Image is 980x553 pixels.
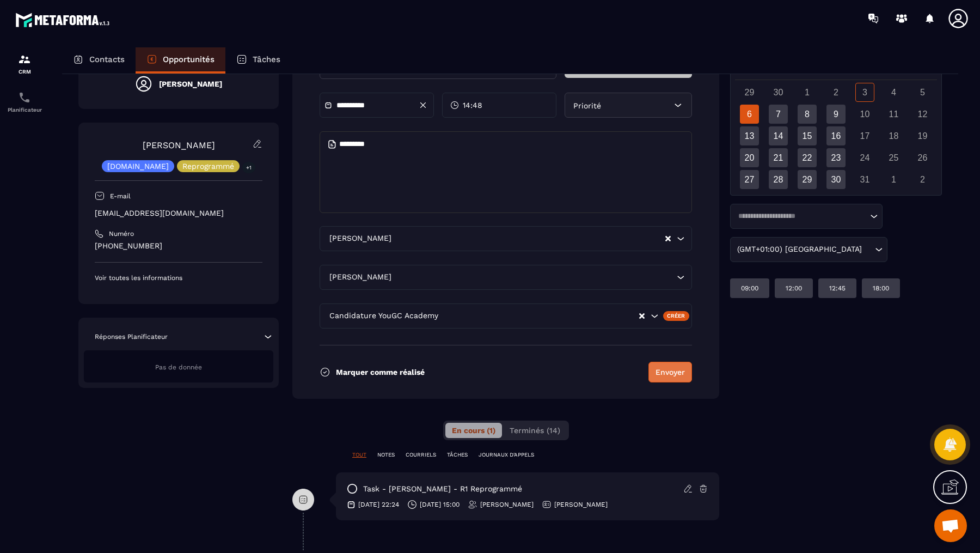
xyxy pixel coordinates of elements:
[95,274,262,282] p: Voir toutes les informations
[855,126,874,145] div: 17
[479,451,534,459] p: JOURNAUX D'APPELS
[253,54,280,64] p: Tâches
[884,83,903,102] div: 4
[769,126,788,145] div: 14
[463,100,482,111] span: 14:48
[639,312,645,320] button: Clear Selected
[826,170,846,189] div: 30
[913,83,932,102] div: 5
[913,170,932,189] div: 2
[734,244,864,256] span: (GMT+01:00) [GEOGRAPHIC_DATA]
[864,244,872,256] input: Search for option
[327,310,440,322] span: Candidature YouGC Academy
[934,509,967,542] div: Ouvrir le chat
[735,60,937,189] div: Calendar wrapper
[730,237,887,262] div: Search for option
[143,140,215,150] a: [PERSON_NAME]
[18,53,31,66] img: formation
[445,423,502,438] button: En cours (1)
[62,47,136,74] a: Contacts
[107,162,169,170] p: [DOMAIN_NAME]
[110,192,131,200] p: E-mail
[826,105,846,124] div: 9
[480,500,534,509] p: [PERSON_NAME]
[913,105,932,124] div: 12
[3,83,46,121] a: schedulerschedulerPlanificateur
[352,451,366,459] p: TOUT
[740,83,759,102] div: 29
[440,310,638,322] input: Search for option
[855,105,874,124] div: 10
[15,10,113,30] img: logo
[769,170,788,189] div: 28
[740,148,759,167] div: 20
[225,47,291,74] a: Tâches
[95,332,168,341] p: Réponses Planificateur
[89,54,125,64] p: Contacts
[798,83,817,102] div: 1
[730,204,883,229] div: Search for option
[798,148,817,167] div: 22
[452,426,495,435] span: En cours (1)
[327,271,394,283] span: [PERSON_NAME]
[769,83,788,102] div: 30
[394,233,664,245] input: Search for option
[503,423,567,438] button: Terminés (14)
[826,148,846,167] div: 23
[358,500,399,509] p: [DATE] 22:24
[18,91,31,104] img: scheduler
[320,265,692,290] div: Search for option
[394,271,674,283] input: Search for option
[884,126,903,145] div: 18
[829,284,846,293] p: 12:45
[109,229,134,238] p: Numéro
[734,211,867,222] input: Search for option
[95,208,262,218] p: [EMAIL_ADDRESS][DOMAIN_NAME]
[3,45,46,83] a: formationformationCRM
[648,362,692,382] button: Envoyer
[327,233,394,245] span: [PERSON_NAME]
[554,500,608,509] p: [PERSON_NAME]
[769,148,788,167] div: 21
[136,47,225,74] a: Opportunités
[663,311,690,321] div: Créer
[665,235,671,243] button: Clear Selected
[377,451,395,459] p: NOTES
[320,303,692,329] div: Search for option
[447,451,468,459] p: TÂCHES
[884,105,903,124] div: 11
[826,126,846,145] div: 16
[420,500,460,509] p: [DATE] 15:00
[741,284,758,293] p: 09:00
[873,284,889,293] p: 18:00
[155,363,202,371] span: Pas de donnée
[786,284,802,293] p: 12:00
[855,170,874,189] div: 31
[510,426,560,435] span: Terminés (14)
[3,107,46,113] p: Planificateur
[406,451,436,459] p: COURRIELS
[159,80,222,88] h5: [PERSON_NAME]
[3,69,46,75] p: CRM
[182,162,234,170] p: Reprogrammé
[363,484,522,494] p: task - [PERSON_NAME] - R1 Reprogrammé
[884,170,903,189] div: 1
[95,241,262,251] p: [PHONE_NUMBER]
[798,105,817,124] div: 8
[735,83,937,189] div: Calendar days
[826,83,846,102] div: 2
[740,105,759,124] div: 6
[913,148,932,167] div: 26
[336,368,425,376] p: Marquer comme réalisé
[884,148,903,167] div: 25
[798,170,817,189] div: 29
[798,126,817,145] div: 15
[855,83,874,102] div: 3
[855,148,874,167] div: 24
[913,126,932,145] div: 19
[769,105,788,124] div: 7
[163,54,215,64] p: Opportunités
[740,170,759,189] div: 27
[573,101,601,110] span: Priorité
[740,126,759,145] div: 13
